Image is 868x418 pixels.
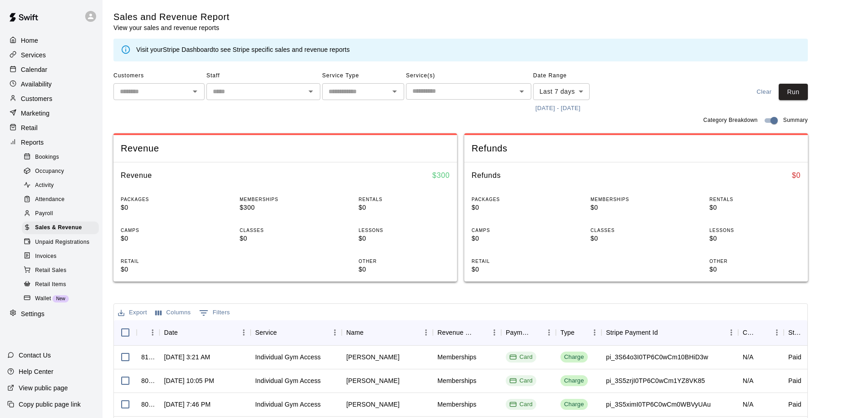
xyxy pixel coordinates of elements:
[7,136,95,149] div: Reports
[575,326,587,339] button: Sort
[22,151,99,164] div: Bookings
[22,164,103,178] a: Occupancy
[542,326,556,339] button: Menu
[7,48,95,62] div: Services
[803,326,816,339] button: Sort
[515,85,528,98] button: Open
[606,400,711,409] div: pi_3S5ximI0TP6C0wCm0WBVyUAu
[21,138,44,147] p: Reports
[255,353,321,362] div: Individual Gym Access
[7,92,95,106] a: Customers
[388,85,401,98] button: Open
[251,320,342,345] div: Service
[529,326,542,339] button: Sort
[509,400,533,409] div: Card
[506,320,529,345] div: Payment Method
[359,196,450,203] p: RENTALS
[22,221,103,235] a: Sales & Revenue
[437,400,477,409] div: Memberships
[21,94,52,103] p: Customers
[7,34,95,47] a: Home
[121,170,152,181] h6: Revenue
[189,85,201,98] button: Open
[35,181,54,190] span: Activity
[19,367,53,376] p: Help Center
[406,69,531,83] span: Service(s)
[342,320,433,345] div: Name
[21,109,50,118] p: Marketing
[509,377,533,385] div: Card
[22,222,99,234] div: Sales & Revenue
[704,116,758,125] span: Category Breakdown
[35,280,66,289] span: Retail Items
[346,400,400,409] div: Dylan Weeks
[35,167,64,176] span: Occupancy
[35,153,59,162] span: Bookings
[322,69,404,83] span: Service Type
[788,353,801,362] div: Paid
[136,45,350,55] div: Visit your to see Stripe specific sales and revenue reports
[141,353,155,362] div: 810174
[19,383,68,393] p: View public page
[359,203,450,212] p: $0
[35,223,82,232] span: Sales & Revenue
[21,65,47,74] p: Calendar
[121,227,212,234] p: CAMPS
[277,326,290,339] button: Sort
[7,121,95,135] a: Retail
[606,320,658,345] div: Stripe Payment Id
[346,353,400,362] div: Mark Borkowski
[743,353,754,362] div: N/A
[783,116,808,125] span: Summary
[788,320,803,345] div: Status
[159,320,251,345] div: Date
[22,179,99,192] div: Activity
[22,249,103,263] a: Invoices
[22,236,99,249] div: Unpaid Registrations
[779,84,808,101] button: Run
[7,106,95,120] div: Marketing
[792,170,801,181] h6: $ 0
[121,196,212,203] p: PACKAGES
[437,320,475,345] div: Revenue Category
[164,320,178,345] div: Date
[240,234,331,243] p: $0
[146,326,159,339] button: Menu
[364,326,376,339] button: Sort
[437,353,477,362] div: Memberships
[240,227,331,234] p: CLASSES
[509,353,533,362] div: Card
[22,292,99,305] div: WalletNew
[738,320,784,345] div: Coupon
[141,400,155,409] div: 809676
[784,320,829,345] div: Status
[433,320,501,345] div: Revenue Category
[591,234,682,243] p: $0
[113,23,230,32] p: View your sales and revenue reports
[7,307,95,321] div: Settings
[533,101,583,116] button: [DATE] - [DATE]
[164,353,210,362] div: Sep 11, 2025, 3:21 AM
[21,50,46,60] p: Services
[197,306,232,320] button: Show filters
[22,207,99,220] div: Payroll
[7,77,95,91] div: Availability
[255,320,277,345] div: Service
[788,400,801,409] div: Paid
[591,203,682,212] p: $0
[19,400,81,409] p: Copy public page link
[22,193,99,206] div: Attendance
[304,85,317,98] button: Open
[22,292,103,306] a: WalletNew
[606,376,705,385] div: pi_3S5zrjI0TP6C0wCm1YZ8VK85
[35,294,51,303] span: Wallet
[240,196,331,203] p: MEMBERSHIPS
[328,326,342,339] button: Menu
[141,376,155,385] div: 809980
[472,227,563,234] p: CAMPS
[22,263,103,277] a: Retail Sales
[206,69,320,83] span: Staff
[346,320,364,345] div: Name
[472,196,563,203] p: PACKAGES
